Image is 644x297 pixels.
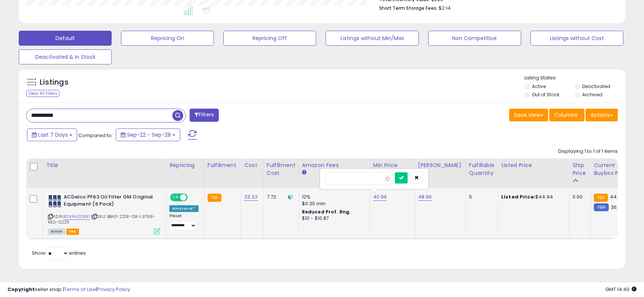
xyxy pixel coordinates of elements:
a: B09RHSDX81 [63,213,90,220]
div: 12% [302,194,364,200]
span: ON [171,194,180,201]
button: Actions [586,109,618,121]
span: Compared to: [78,132,113,139]
b: Reduced Prof. Rng. [302,209,351,215]
button: Save View [509,109,548,121]
span: 2025-10-6 14:40 GMT [605,286,637,293]
b: ACDelco PF63 Oil Filter GM Original Equipment (6 Pack) [64,194,155,209]
a: Privacy Policy [97,286,130,293]
div: $0.30 min [302,200,364,207]
div: Cost [244,161,260,169]
button: Sep-22 - Sep-28 [116,128,180,141]
div: 7.72 [267,194,293,200]
div: [PERSON_NAME] [418,161,463,169]
div: Amazon AI * [169,205,199,212]
label: Deactivated [582,83,610,90]
button: Listings without Cost [530,31,623,46]
div: Clear All Filters [26,90,60,97]
div: Min Price [373,161,412,169]
div: Displaying 1 to 1 of 1 items [558,148,618,155]
a: 23.32 [244,193,258,201]
span: | SKU: BB40-2218-12K-L3768-RED-0225 [48,213,155,225]
div: 5 [469,194,492,200]
span: FBA [66,228,79,235]
span: 36.89 [611,204,624,211]
b: Listed Price: [501,193,535,200]
span: Last 7 Days [38,131,68,139]
h5: Listings [40,77,69,88]
a: Terms of Use [64,286,96,293]
button: Repricing Off [223,31,316,46]
b: Short Term Storage Fees: [379,5,438,11]
small: Amazon Fees. [302,169,306,176]
a: 48.99 [418,193,432,201]
span: Sep-22 - Sep-28 [127,131,171,139]
label: Active [532,83,546,90]
div: ASIN: [48,194,160,234]
span: Columns [554,111,578,119]
strong: Copyright [7,286,35,293]
div: $44.94 [501,194,563,200]
label: Archived [582,91,602,98]
div: $10 - $10.87 [302,215,364,222]
div: Current Buybox Price [594,161,632,177]
button: Default [19,31,112,46]
span: OFF [187,194,199,201]
button: Non Competitive [428,31,521,46]
div: seller snap | | [7,286,130,293]
button: Listings without Min/Max [326,31,418,46]
button: Last 7 Days [27,128,77,141]
button: Filters [190,109,219,122]
small: FBA [594,194,608,202]
div: Fulfillment [208,161,238,169]
img: 41PRhcV5U1L._SL40_.jpg [48,194,62,209]
div: Fulfillable Quantity [469,161,495,177]
div: Ship Price [572,161,587,177]
div: Title [46,161,163,169]
span: Show: entries [32,249,86,257]
button: Repricing On [121,31,214,46]
span: $2.14 [439,4,451,12]
small: FBA [208,194,221,202]
span: All listings currently available for purchase on Amazon [48,228,65,235]
a: 40.99 [373,193,387,201]
button: Deactivated & In Stock [19,49,112,64]
span: 44.99 [610,193,624,200]
button: Columns [549,109,584,121]
div: Preset: [169,213,199,230]
div: 0.00 [572,194,585,200]
small: FBM [594,203,608,211]
div: Amazon Fees [302,161,367,169]
div: Fulfillment Cost [267,161,296,177]
label: Out of Stock [532,91,559,98]
p: Listing States: [524,75,625,82]
div: Repricing [169,161,201,169]
div: Listed Price [501,161,566,169]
